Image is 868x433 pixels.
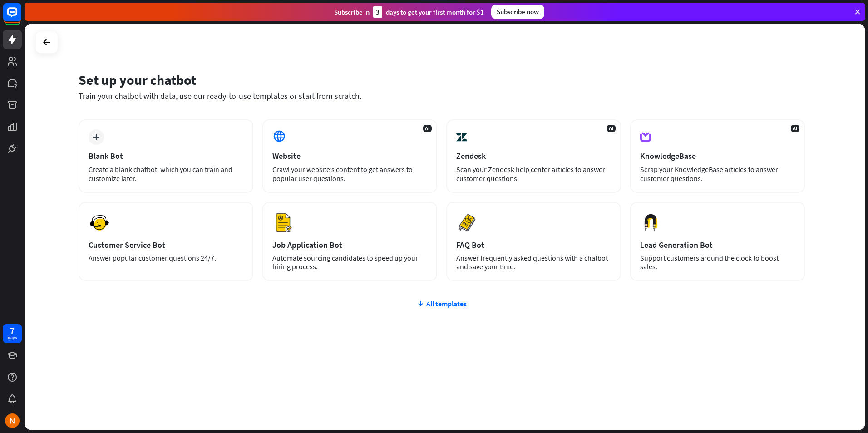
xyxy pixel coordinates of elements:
div: Subscribe in days to get your first month for $1 [334,6,484,18]
div: 3 [373,6,382,18]
a: 7 days [3,324,22,343]
div: Subscribe now [491,5,544,19]
div: days [8,335,17,341]
div: 7 [10,326,15,335]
